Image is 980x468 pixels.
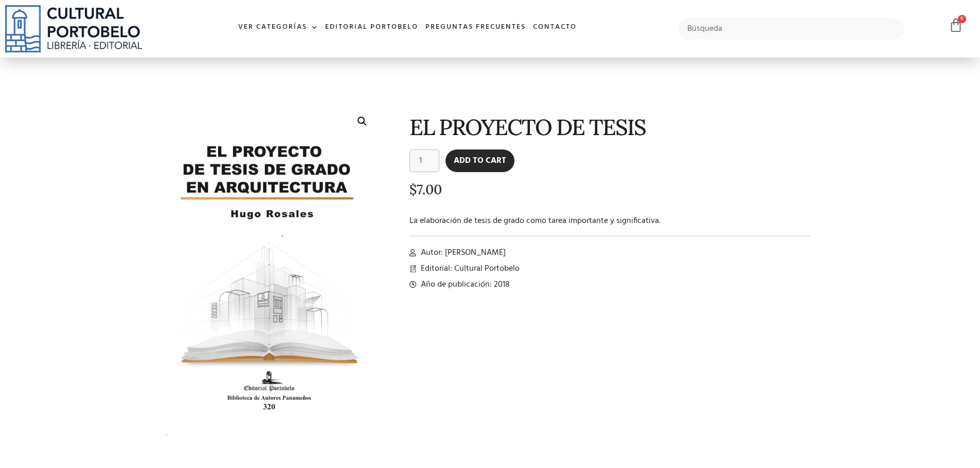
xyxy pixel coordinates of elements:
[235,16,322,39] a: Ver Categorías
[418,278,510,291] span: Año de publicación: 2018
[418,247,506,259] span: Autor: [PERSON_NAME]
[353,112,371,130] a: 🔍
[322,16,422,39] a: Editorial Portobelo
[446,149,514,172] button: Add to cart
[958,15,966,23] span: 0
[529,16,580,39] a: Contacto
[409,215,811,227] p: La elaboración de tesis de grado como tarea importante y significativa.
[409,181,417,198] span: $
[422,16,529,39] a: Preguntas frecuentes
[409,115,811,139] h1: EL PROYECTO DE TESIS
[949,18,963,33] a: 0
[409,149,439,172] input: Product quantity
[409,181,442,198] bdi: 7.00
[418,263,520,275] span: Editorial: Cultural Portobelo
[679,18,904,40] input: Búsqueda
